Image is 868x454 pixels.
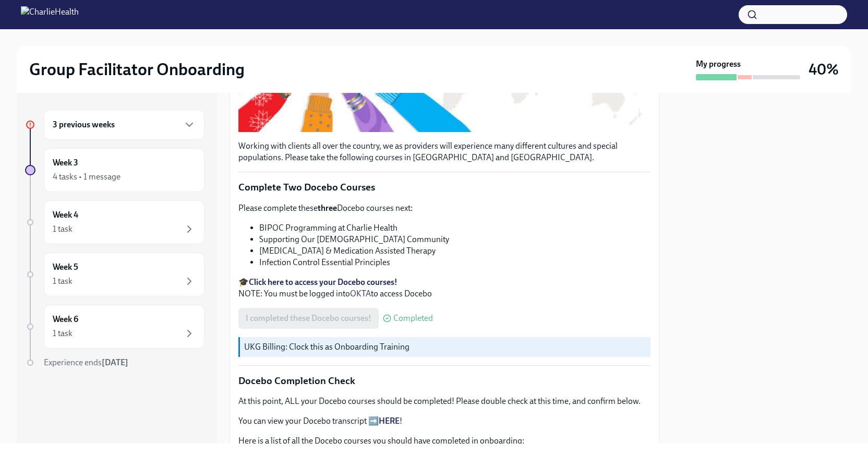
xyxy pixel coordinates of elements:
h3: 40% [809,60,839,79]
p: You can view your Docebo transcript ➡️ ! [238,415,650,427]
img: CharlieHealth [21,6,79,23]
strong: My progress [696,58,741,70]
h2: Group Facilitator Onboarding [29,59,245,80]
p: Complete Two Docebo Courses [238,181,650,194]
div: 3 previous weeks [44,110,204,140]
div: 4 tasks • 1 message [53,171,120,183]
a: Week 51 task [25,253,204,296]
strong: [DATE] [102,357,128,367]
div: 1 task [53,223,73,235]
a: HERE [379,416,400,426]
span: Experience ends [44,357,128,367]
a: Week 61 task [25,305,204,349]
span: Completed [393,314,433,322]
li: Supporting Our [DEMOGRAPHIC_DATA] Community [259,234,650,245]
h6: Week 6 [53,314,78,325]
a: Week 41 task [25,200,204,244]
p: Here is a list of all the Docebo courses you should have completed in onboarding: [238,435,650,447]
li: Infection Control Essential Principles [259,257,650,268]
p: Docebo Completion Check [238,374,650,388]
li: BIPOC Programming at Charlie Health [259,222,650,234]
a: Week 34 tasks • 1 message [25,148,204,192]
p: At this point, ALL your Docebo courses should be completed! Please double check at this time, and... [238,396,650,407]
h6: 3 previous weeks [53,119,115,130]
a: Click here to access your Docebo courses! [249,277,397,287]
div: 1 task [53,276,73,287]
li: [MEDICAL_DATA] & Medication Assisted Therapy [259,245,650,257]
h6: Week 5 [53,261,78,273]
div: 1 task [53,328,73,339]
strong: three [318,203,337,213]
h6: Week 3 [53,157,78,169]
h6: Week 4 [53,209,78,221]
p: Please complete these Docebo courses next: [238,202,650,214]
p: 🎓 NOTE: You must be logged into to access Docebo [238,277,650,300]
a: OKTA [350,289,371,298]
p: UKG Billing: Clock this as Onboarding Training [244,341,646,353]
p: Working with clients all over the country, we as providers will experience many different culture... [238,140,650,163]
